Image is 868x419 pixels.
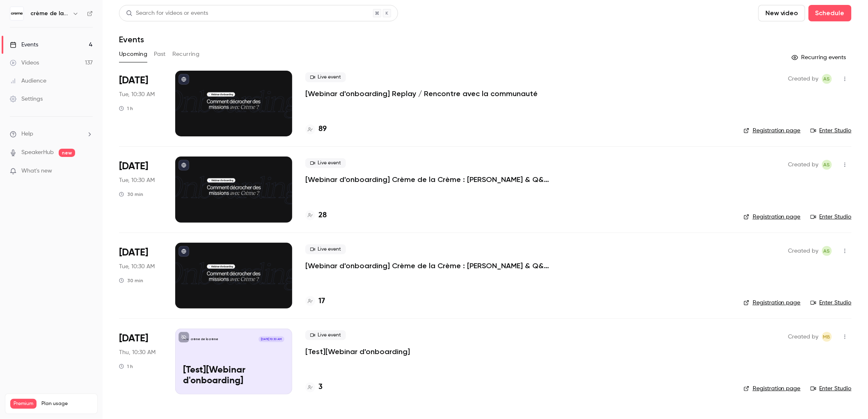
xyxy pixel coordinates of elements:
[259,336,284,342] span: [DATE] 10:30 AM
[305,244,346,254] span: Live event
[119,332,148,345] span: [DATE]
[744,299,801,307] a: Registration page
[788,160,819,170] span: Created by
[119,348,156,357] span: Thu, 10:30 AM
[59,149,75,157] span: new
[119,35,144,44] h1: Events
[119,191,143,198] div: 30 min
[305,72,346,82] span: Live event
[305,296,325,307] a: 17
[822,74,832,84] span: Alexandre Sutra
[744,384,801,393] a: Registration page
[119,157,162,222] div: Sep 16 Tue, 10:30 AM (Europe/Madrid)
[788,246,819,256] span: Created by
[822,246,832,256] span: Alexandre Sutra
[305,158,346,168] span: Live event
[811,213,852,221] a: Enter Studio
[10,95,43,103] div: Settings
[824,160,830,170] span: AS
[119,71,162,136] div: Sep 9 Tue, 10:30 AM (Europe/Madrid)
[119,277,143,284] div: 30 min
[305,210,327,221] a: 28
[119,74,148,87] span: [DATE]
[126,9,208,18] div: Search for videos or events
[10,41,38,49] div: Events
[305,175,552,184] a: [Webinar d'onboarding] Crème de la Crème : [PERSON_NAME] & Q&A par [PERSON_NAME]
[318,382,323,393] h4: 3
[119,105,133,112] div: 1 h
[10,130,93,138] li: help-dropdown-opener
[10,59,39,67] div: Videos
[788,51,852,64] button: Recurring events
[811,384,852,393] a: Enter Studio
[318,210,327,221] h4: 28
[305,124,327,135] a: 89
[119,48,147,61] button: Upcoming
[119,363,133,370] div: 1 h
[10,7,23,20] img: crème de la crème
[318,296,325,307] h4: 17
[811,127,852,135] a: Enter Studio
[175,329,292,394] a: [Test][Webinar d'onboarding] crème de la crème[DATE] 10:30 AM[Test][Webinar d'onboarding]
[119,176,155,184] span: Tue, 10:30 AM
[119,160,148,173] span: [DATE]
[305,382,323,393] a: 3
[21,130,33,138] span: Help
[119,90,155,99] span: Tue, 10:30 AM
[305,89,538,99] a: [Webinar d'onboarding] Replay / Rencontre avec la communauté
[10,77,46,85] div: Audience
[154,48,166,61] button: Past
[21,148,54,157] a: SpeakerHub
[305,330,346,340] span: Live event
[305,347,410,357] a: [Test][Webinar d'onboarding]
[119,262,155,271] span: Tue, 10:30 AM
[824,246,830,256] span: AS
[172,48,200,61] button: Recurring
[808,5,852,21] button: Schedule
[191,337,218,341] p: crème de la crème
[788,74,819,84] span: Created by
[822,332,832,342] span: melanie b
[744,213,801,221] a: Registration page
[305,261,552,271] a: [Webinar d'onboarding] Crème de la Crème : [PERSON_NAME] & Q&A par [PERSON_NAME]
[119,329,162,394] div: Jan 1 Thu, 10:30 AM (Europe/Paris)
[30,9,69,18] h6: crème de la crème
[822,160,832,170] span: Alexandre Sutra
[823,332,831,342] span: mb
[41,401,92,407] span: Plan usage
[21,167,52,175] span: What's new
[119,246,148,259] span: [DATE]
[119,243,162,308] div: Sep 23 Tue, 10:30 AM (Europe/Madrid)
[811,299,852,307] a: Enter Studio
[824,74,830,84] span: AS
[10,399,37,409] span: Premium
[318,124,327,135] h4: 89
[744,127,801,135] a: Registration page
[788,332,819,342] span: Created by
[758,5,805,21] button: New video
[183,365,284,387] p: [Test][Webinar d'onboarding]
